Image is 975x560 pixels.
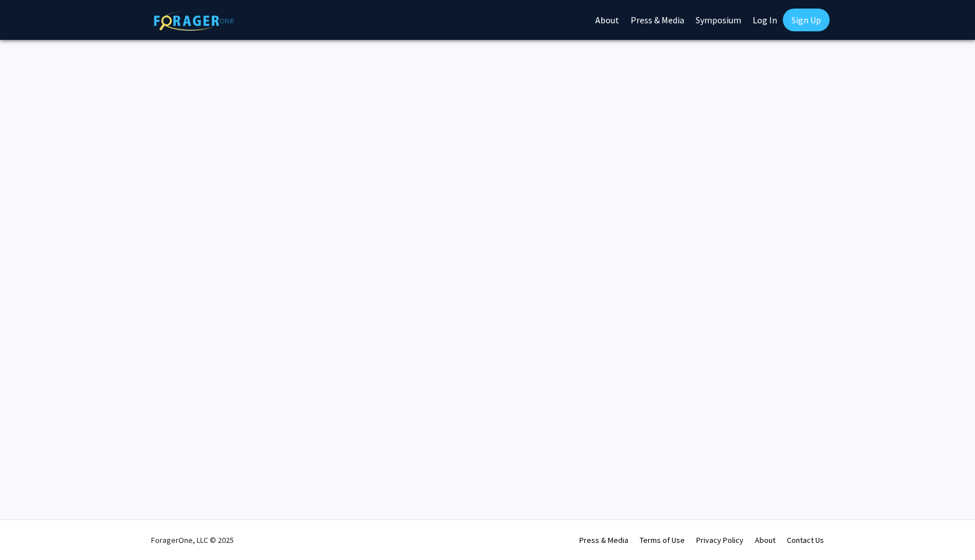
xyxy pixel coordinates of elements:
[151,520,234,560] div: ForagerOne, LLC © 2025
[755,535,775,545] a: About
[783,9,830,31] a: Sign Up
[787,535,824,545] a: Contact Us
[579,535,628,545] a: Press & Media
[154,11,234,31] img: ForagerOne Logo
[640,535,685,545] a: Terms of Use
[696,535,744,545] a: Privacy Policy
[9,509,48,551] iframe: Chat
